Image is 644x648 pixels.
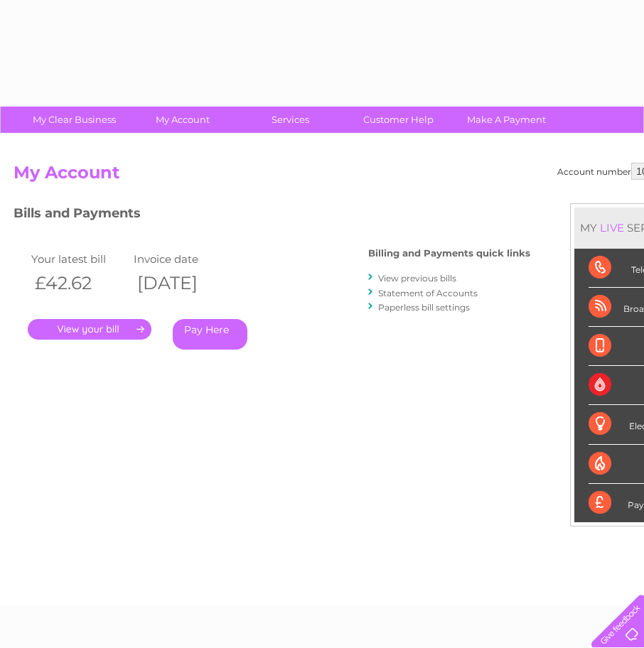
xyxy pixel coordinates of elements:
a: Paperless bill settings [378,302,470,313]
a: My Account [124,107,241,133]
th: £42.62 [28,269,130,298]
a: Pay Here [173,319,247,350]
a: Statement of Accounts [378,288,478,298]
a: Customer Help [340,107,457,133]
a: View previous bills [378,273,456,283]
a: My Clear Business [16,107,133,133]
td: Invoice date [130,249,232,269]
a: . [28,319,151,340]
h3: Bills and Payments [14,203,530,228]
a: Make A Payment [448,107,565,133]
div: LIVE [597,221,627,234]
th: [DATE] [130,269,232,298]
h4: Billing and Payments quick links [368,248,530,259]
td: Your latest bill [28,249,130,269]
a: Services [232,107,349,133]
